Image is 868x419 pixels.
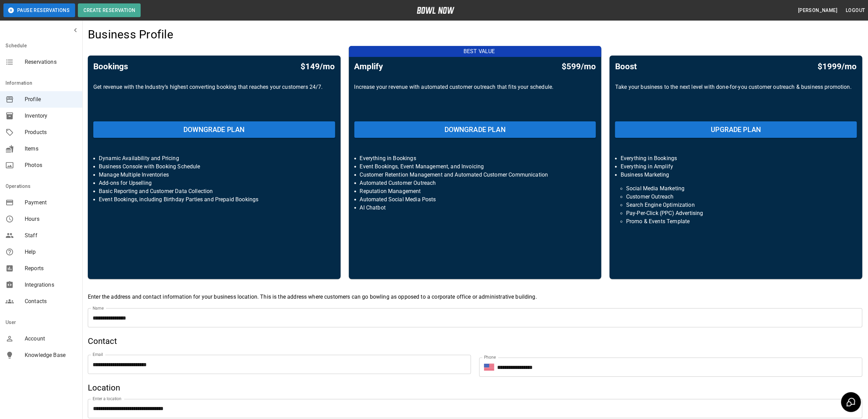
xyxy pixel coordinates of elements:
[25,264,77,273] span: Reports
[615,83,857,116] p: Take your business to the next level with done-for-you customer outreach & business promotion.
[78,3,141,17] button: Create Reservation
[88,27,173,42] h4: Business Profile
[99,195,330,204] p: Event Bookings, including Birthday Parties and Prepaid Bookings
[88,336,863,347] h5: Contact
[93,61,128,72] h5: Bookings
[621,171,852,179] p: Business Marketing
[795,4,840,17] button: [PERSON_NAME]
[626,217,846,226] p: Promo & Events Template
[93,83,335,116] p: Get revenue with the Industry’s highest converting booking that reaches your customers 24/7.
[184,124,245,135] h6: DOWNGRADE PLAN
[3,3,75,17] button: Pause Reservations
[25,297,77,306] span: Contacts
[354,61,383,72] h5: Amplify
[25,199,77,207] span: Payment
[484,355,496,360] label: Phone
[25,281,77,289] span: Integrations
[99,179,330,187] p: Add-ons for Upselling
[360,187,591,195] p: Reputation Management
[353,47,606,56] p: BEST VALUE
[25,95,77,104] span: Profile
[417,7,455,14] img: logo
[25,161,77,169] span: Photos
[25,351,77,359] span: Knowledge Base
[562,61,596,72] h5: $599/mo
[25,128,77,136] span: Products
[99,171,330,179] p: Manage Multiple Inventories
[99,154,330,163] p: Dynamic Availability and Pricing
[93,121,335,138] button: DOWNGRADE PLAN
[615,121,857,138] button: UPGRADE PLAN
[843,4,868,17] button: Logout
[25,215,77,223] span: Hours
[25,145,77,153] span: Items
[360,163,591,171] p: Event Bookings, Event Management, and Invoicing
[626,201,846,209] p: Search Engine Optimization
[445,124,506,135] h6: DOWNGRADE PLAN
[25,112,77,120] span: Inventory
[711,124,761,135] h6: UPGRADE PLAN
[621,163,852,171] p: Everything in Amplify
[818,61,857,72] h5: $1999/mo
[360,195,591,204] p: Automated Social Media Posts
[615,61,637,72] h5: Boost
[354,121,596,138] button: DOWNGRADE PLAN
[354,83,596,116] p: Increase your revenue with automated customer outreach that fits your schedule.
[621,154,852,163] p: Everything in Bookings
[99,163,330,171] p: Business Console with Booking Schedule
[360,204,591,212] p: AI Chatbot
[99,187,330,195] p: Basic Reporting and Customer Data Collection
[25,58,77,66] span: Reservations
[25,231,77,240] span: Staff
[626,193,846,201] p: Customer Outreach
[88,293,863,301] p: Enter the address and contact information for your business location. This is the address where c...
[626,209,846,217] p: Pay-Per-Click (PPC) Advertising
[360,179,591,187] p: Automated Customer Outreach
[88,382,863,393] h5: Location
[484,362,494,372] button: Select country
[360,154,591,163] p: Everything in Bookings
[25,335,77,343] span: Account
[301,61,335,72] h5: $149/mo
[25,248,77,256] span: Help
[360,171,591,179] p: Customer Retention Management and Automated Customer Communication
[626,184,846,193] p: Social Media Marketing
